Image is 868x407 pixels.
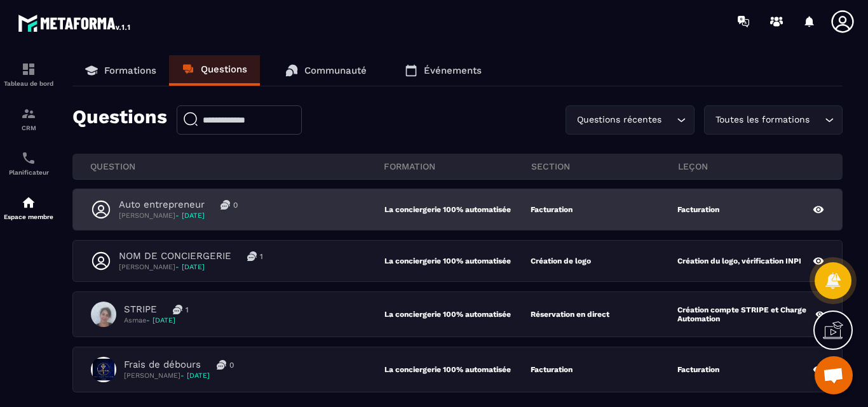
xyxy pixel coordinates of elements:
a: Questions [169,55,260,86]
img: formation [21,62,36,77]
p: Questions [201,63,247,75]
p: NOM DE CONCIERGERIE [119,250,231,262]
input: Search for option [664,113,674,127]
p: La conciergerie 100% automatisée [384,205,531,214]
p: Planificateur [3,169,54,176]
p: [PERSON_NAME] [119,262,263,272]
span: - [DATE] [175,263,205,271]
p: leçon [678,161,825,172]
p: FORMATION [384,161,531,172]
p: Questions [72,105,167,135]
img: messages [220,200,230,210]
p: Espace membre [3,213,54,220]
p: Réservation en direct [531,310,609,319]
img: messages [247,251,257,261]
img: logo [18,11,132,34]
span: Toutes les formations [712,113,812,127]
p: Création compte STRIPE et Charge Automation [677,305,815,323]
p: La conciergerie 100% automatisée [384,257,531,265]
a: Événements [392,55,494,86]
p: Asmae [124,316,189,325]
div: Search for option [704,105,843,135]
p: section [531,161,678,172]
img: scheduler [21,150,36,166]
img: messages [173,305,182,314]
p: [PERSON_NAME] [119,211,238,220]
p: Création du logo, vérification INPI [677,257,801,265]
p: Facturation [531,205,573,214]
img: automations [21,195,36,210]
div: Search for option [566,105,695,135]
p: Auto entrepreneur [119,199,205,211]
p: Événements [424,65,482,76]
a: schedulerschedulerPlanificateur [3,141,54,185]
p: Création de logo [531,257,591,265]
p: Facturation [677,365,719,374]
p: Facturation [531,365,573,374]
p: 0 [229,360,234,370]
span: - [DATE] [146,316,175,324]
span: - [DATE] [175,211,205,220]
p: Facturation [677,205,719,214]
p: La conciergerie 100% automatisée [384,310,531,319]
p: 0 [233,200,238,210]
a: formationformationTableau de bord [3,52,54,97]
p: CRM [3,124,54,131]
p: Tableau de bord [3,80,54,87]
p: Communauté [304,65,367,76]
span: - [DATE] [180,371,210,380]
span: Questions récentes [574,113,664,127]
img: formation [21,106,36,121]
p: Formations [104,65,156,76]
p: Frais de débours [124,359,201,371]
a: automationsautomationsEspace membre [3,185,54,230]
p: [PERSON_NAME] [124,371,234,380]
a: formationformationCRM [3,97,54,141]
p: 1 [260,251,263,262]
a: Communauté [273,55,379,86]
p: 1 [186,305,189,315]
a: Ouvrir le chat [815,356,853,394]
p: STRIPE [124,304,157,316]
a: Formations [72,55,169,86]
p: QUESTION [90,161,384,172]
p: La conciergerie 100% automatisée [384,365,531,374]
img: messages [217,360,226,370]
input: Search for option [812,113,822,127]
